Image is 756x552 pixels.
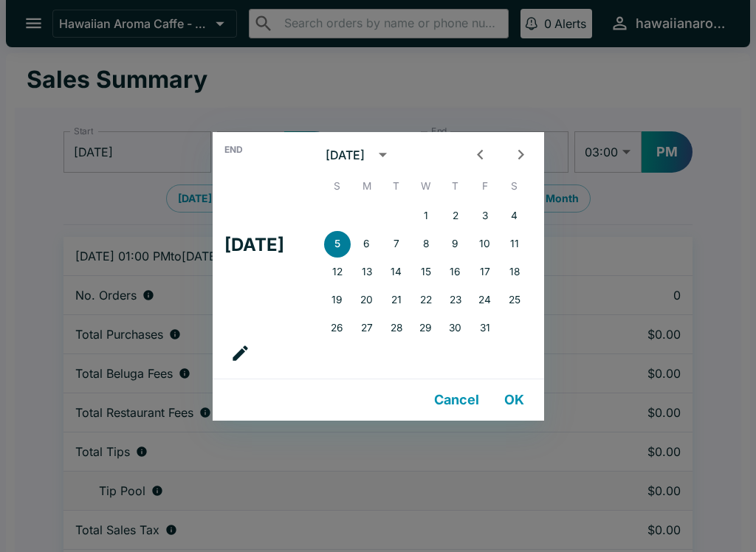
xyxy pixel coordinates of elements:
button: 21 [383,287,410,314]
span: Saturday [501,172,528,201]
button: 3 [472,203,498,230]
button: 14 [383,259,410,286]
button: OK [491,385,538,415]
button: 28 [383,315,410,342]
button: 25 [501,287,528,314]
button: 16 [442,259,469,286]
button: Next month [507,141,535,168]
span: Tuesday [383,172,410,201]
span: End [224,144,243,156]
h4: [DATE] [224,234,284,256]
button: 6 [354,231,380,258]
span: Friday [472,172,498,201]
button: 13 [354,259,380,286]
button: 31 [472,315,498,342]
div: [DATE] [326,148,365,162]
button: 12 [324,259,351,286]
button: 15 [413,259,439,286]
button: 22 [413,287,439,314]
button: 7 [383,231,410,258]
button: 5 [324,231,351,258]
button: Previous month [467,141,494,168]
button: 2 [442,203,469,230]
button: 30 [442,315,469,342]
button: 29 [413,315,439,342]
button: 20 [354,287,380,314]
button: 27 [354,315,380,342]
button: 26 [324,315,351,342]
button: 23 [442,287,469,314]
button: 17 [472,259,498,286]
button: 4 [501,203,528,230]
button: 11 [501,231,528,258]
span: Thursday [442,172,469,201]
button: Cancel [428,385,485,415]
button: 1 [413,203,439,230]
button: calendar view is open, go to text input view [224,337,256,369]
button: calendar view is open, switch to year view [369,141,396,168]
button: 8 [413,231,439,258]
button: 19 [324,287,351,314]
span: Monday [354,172,380,201]
button: 18 [501,259,528,286]
span: Sunday [324,172,351,201]
button: 24 [472,287,498,314]
button: 9 [442,231,469,258]
span: Wednesday [413,172,439,201]
button: 10 [472,231,498,258]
